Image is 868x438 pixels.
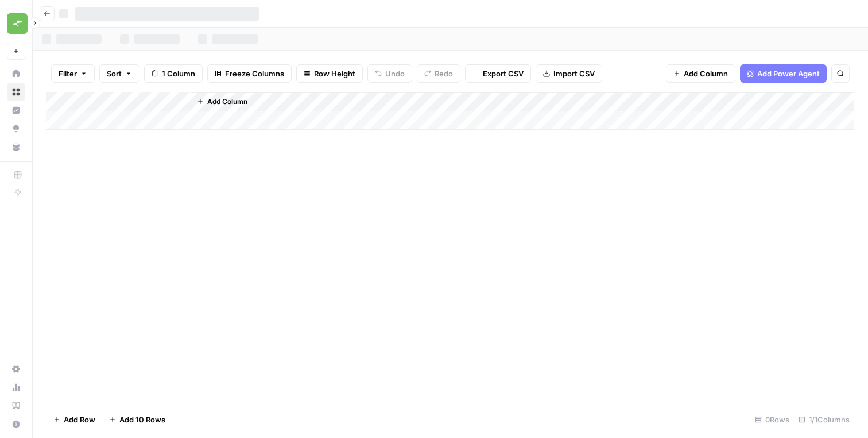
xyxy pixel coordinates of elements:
[536,64,602,83] button: Import CSV
[483,68,524,79] span: Export CSV
[207,97,247,107] span: Add Column
[192,94,252,109] button: Add Column
[99,64,139,83] button: Sort
[553,68,595,79] span: Import CSV
[7,120,25,138] a: Opportunities
[107,68,122,79] span: Sort
[7,83,25,101] a: Browse
[46,410,102,429] button: Add Row
[435,68,453,79] span: Redo
[59,68,77,79] span: Filter
[7,378,25,397] a: Usage
[225,68,284,79] span: Freeze Columns
[64,414,95,425] span: Add Row
[102,410,172,429] button: Add 10 Rows
[144,64,203,83] button: 1 Column
[7,101,25,120] a: Insights
[296,64,363,83] button: Row Height
[367,64,412,83] button: Undo
[7,64,25,83] a: Home
[119,414,165,425] span: Add 10 Rows
[7,397,25,415] a: Learning Hub
[794,410,854,429] div: 1/1 Columns
[7,9,25,38] button: Workspace: SaaStorm
[740,64,827,83] button: Add Power Agent
[162,68,195,79] span: 1 Column
[465,64,531,83] button: Export CSV
[757,68,820,79] span: Add Power Agent
[417,64,460,83] button: Redo
[385,68,405,79] span: Undo
[314,68,355,79] span: Row Height
[7,360,25,378] a: Settings
[51,64,95,83] button: Filter
[750,410,794,429] div: 0 Rows
[666,64,735,83] button: Add Column
[207,64,292,83] button: Freeze Columns
[7,415,25,433] button: Help + Support
[7,13,28,34] img: SaaStorm Logo
[7,138,25,156] a: Your Data
[684,68,728,79] span: Add Column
